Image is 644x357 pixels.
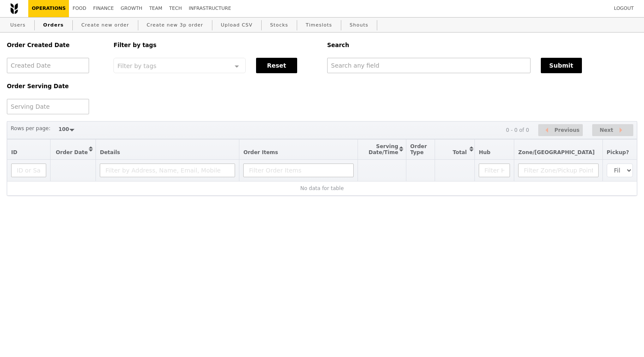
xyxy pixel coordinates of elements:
a: Stocks [267,18,292,33]
a: Shouts [346,18,372,33]
button: Reset [256,58,297,73]
label: Rows per page: [11,124,51,133]
input: Filter Order Items [243,164,354,177]
span: Details [100,149,120,155]
input: Filter Zone/Pickup Point [518,164,599,177]
input: ID or Salesperson name [11,164,46,177]
span: Order Type [410,143,427,155]
span: Hub [479,149,490,155]
h5: Filter by tags [113,42,317,48]
a: Timeslots [302,18,335,33]
span: Filter by tags [117,62,156,69]
a: Upload CSV [218,18,256,33]
a: Create new order [78,18,133,33]
div: No data for table [11,185,633,191]
span: Zone/[GEOGRAPHIC_DATA] [518,149,595,155]
input: Search any field [327,58,531,73]
input: Created Date [7,58,89,73]
h5: Order Created Date [7,42,103,48]
span: Pickup? [607,149,629,155]
a: Create new 3p order [143,18,207,33]
a: Users [7,18,29,33]
button: Next [592,124,633,137]
input: Serving Date [7,99,89,114]
span: Next [599,125,613,135]
a: Orders [40,18,67,33]
h5: Search [327,42,637,48]
button: Submit [541,58,582,73]
span: Previous [555,125,580,135]
button: Previous [538,124,583,137]
span: ID [11,149,17,155]
span: Order Items [243,149,278,155]
div: 0 - 0 of 0 [506,127,529,133]
input: Filter Hub [479,164,510,177]
input: Filter by Address, Name, Email, Mobile [100,164,235,177]
h5: Order Serving Date [7,83,103,89]
img: Grain logo [10,3,18,14]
